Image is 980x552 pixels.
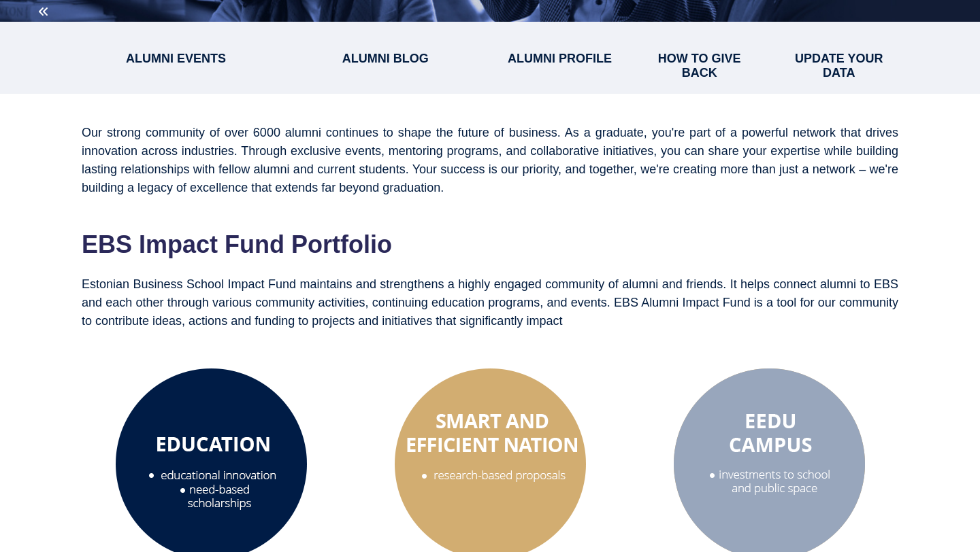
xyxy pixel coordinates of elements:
h2: EBS Impact Fund Portfolio [82,230,898,259]
a: UPDATE YOUR DATA [795,52,883,80]
a: ALUMNI PROFILE [508,52,612,65]
a: HOW TO GIVE BACK [658,52,741,80]
span: Estonian Business School Impact Fund maintains and strengthens a highly engaged community of alum... [82,277,898,328]
a: ALUMNI EVENTS [126,52,226,65]
span: Our strong community of over 6000 alumni continues to shape the future of business. As a graduate... [82,126,898,194]
a: ALUMNI BLOG [342,52,429,65]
